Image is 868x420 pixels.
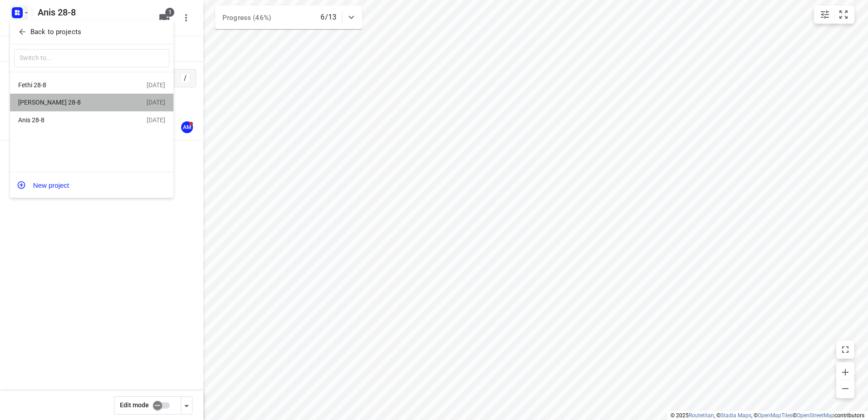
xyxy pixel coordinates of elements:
div: [PERSON_NAME] 28-8 [18,99,123,106]
div: [DATE] [147,116,165,124]
button: Back to projects [14,25,169,40]
button: New project [10,176,173,194]
div: Fethi 28-8 [18,81,123,89]
input: Switch to... [14,49,169,68]
div: [DATE] [147,99,165,106]
div: Fethi 28-8[DATE] [10,76,173,94]
div: Anis 28-8 [18,116,123,124]
p: Back to projects [30,27,81,37]
div: [DATE] [147,81,165,89]
div: [PERSON_NAME] 28-8[DATE] [10,94,173,111]
div: Anis 28-8[DATE] [10,111,173,129]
